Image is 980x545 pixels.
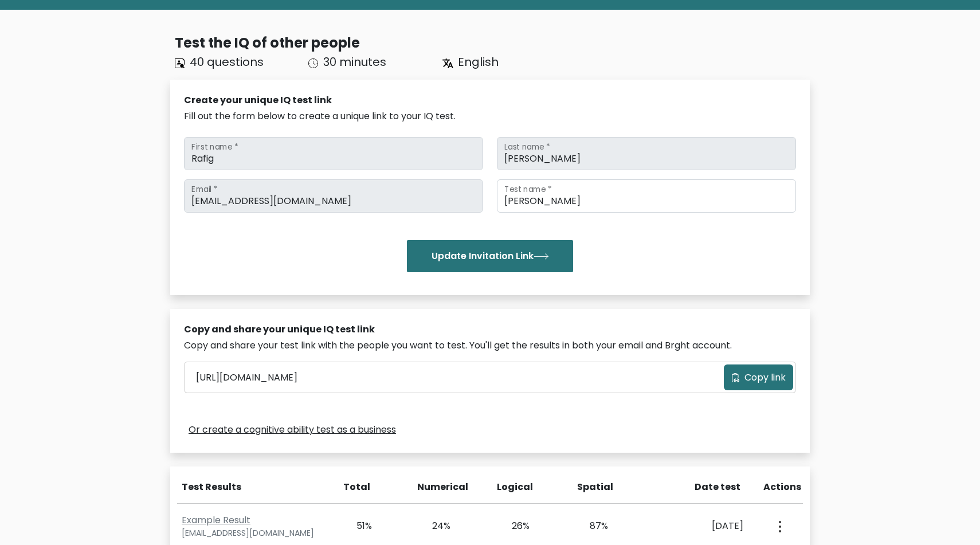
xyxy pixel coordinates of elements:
div: 24% [418,519,451,533]
span: 30 minutes [323,54,386,70]
div: 87% [576,519,609,533]
div: [EMAIL_ADDRESS][DOMAIN_NAME] [182,527,326,539]
input: Test name [497,179,796,213]
input: First name [184,137,483,170]
span: Copy link [744,371,786,385]
div: Spatial [577,480,610,494]
div: 51% [339,519,372,533]
a: Or create a cognitive ability test as a business [189,423,396,437]
div: Total [337,480,370,494]
div: Logical [497,480,530,494]
div: Numerical [417,480,450,494]
span: 40 questions [190,54,264,70]
div: Test the IQ of other people [175,33,810,53]
button: Copy link [724,364,793,390]
span: English [458,54,499,70]
input: Last name [497,137,796,170]
div: Create your unique IQ test link [184,93,796,107]
div: Actions [763,480,803,494]
div: Copy and share your test link with the people you want to test. You'll get the results in both yo... [184,339,796,352]
button: Update Invitation Link [407,240,573,272]
div: [DATE] [654,519,743,533]
a: Example Result [182,513,250,527]
input: Email [184,179,483,213]
div: 26% [497,519,530,533]
div: Fill out the form below to create a unique link to your IQ test. [184,109,796,123]
div: Copy and share your unique IQ test link [184,323,796,336]
div: Date test [657,480,750,494]
div: Test Results [182,480,323,494]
